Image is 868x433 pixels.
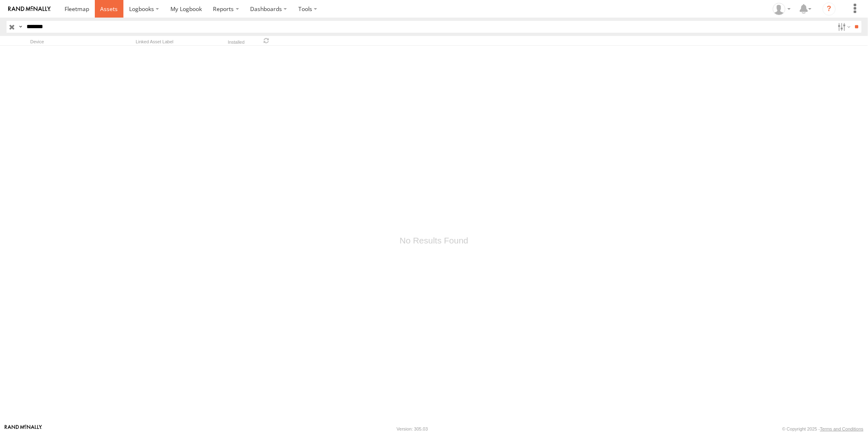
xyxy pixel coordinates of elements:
span: Refresh [262,37,271,45]
label: Search Filter Options [834,21,852,33]
div: © Copyright 2025 - [782,426,864,431]
div: Installed [221,40,252,45]
a: Terms and Conditions [820,426,864,431]
div: Version: 305.03 [397,426,428,431]
div: Zarni Lwin [770,3,794,15]
img: rand-logo.svg [8,6,51,12]
i: ? [823,2,836,16]
div: Device [30,39,132,45]
div: Linked Asset Label [136,39,217,45]
a: Visit our Website [4,425,42,433]
label: Search Query [17,21,24,33]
